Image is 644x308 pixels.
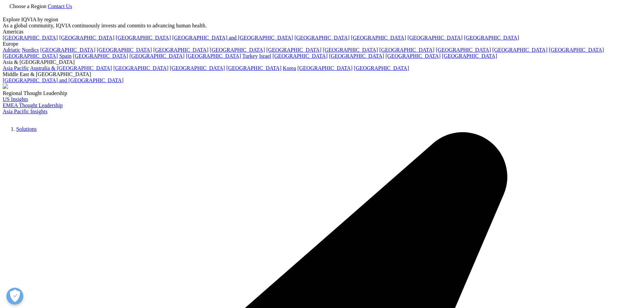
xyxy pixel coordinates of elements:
[3,59,641,65] div: Asia & [GEOGRAPHIC_DATA]
[283,65,296,71] a: Korea
[3,109,47,114] a: Asia Pacific Insights
[266,47,321,53] a: [GEOGRAPHIC_DATA]
[297,65,353,71] a: [GEOGRAPHIC_DATA]
[22,47,39,53] a: Nordics
[242,53,258,59] a: Turkey
[48,3,72,9] a: Contact Us
[186,53,241,59] a: [GEOGRAPHIC_DATA]
[3,77,123,83] a: [GEOGRAPHIC_DATA] and [GEOGRAPHIC_DATA]
[492,47,547,53] a: [GEOGRAPHIC_DATA]
[170,65,225,71] a: [GEOGRAPHIC_DATA]
[3,71,641,77] div: Middle East & [GEOGRAPHIC_DATA]
[3,41,641,47] div: Europe
[294,35,350,41] a: [GEOGRAPHIC_DATA]
[259,53,271,59] a: Israel
[464,35,519,41] a: [GEOGRAPHIC_DATA]
[153,47,208,53] a: [GEOGRAPHIC_DATA]
[3,35,58,41] a: [GEOGRAPHIC_DATA]
[30,65,112,71] a: Australia & [GEOGRAPHIC_DATA]
[3,17,641,23] div: Explore IQVIA by region
[16,126,37,132] a: Solutions
[116,35,171,41] a: [GEOGRAPHIC_DATA]
[59,53,71,59] a: Spain
[3,23,641,29] div: As a global community, IQVIA continuously invests and commits to advancing human health.
[3,29,641,35] div: Americas
[436,47,491,53] a: [GEOGRAPHIC_DATA]
[226,65,281,71] a: [GEOGRAPHIC_DATA]
[3,96,28,102] a: US Insights
[73,53,128,59] a: [GEOGRAPHIC_DATA]
[407,35,462,41] a: [GEOGRAPHIC_DATA]
[329,53,384,59] a: [GEOGRAPHIC_DATA]
[59,35,114,41] a: [GEOGRAPHIC_DATA]
[3,102,63,108] a: EMEA Thought Leadership
[6,288,23,305] button: Open Preferences
[3,47,20,53] a: Adriatic
[113,65,168,71] a: [GEOGRAPHIC_DATA]
[351,35,406,41] a: [GEOGRAPHIC_DATA]
[3,84,8,89] img: 2093_analyzing-data-using-big-screen-display-and-laptop.png
[379,47,434,53] a: [GEOGRAPHIC_DATA]
[354,65,409,71] a: [GEOGRAPHIC_DATA]
[385,53,440,59] a: [GEOGRAPHIC_DATA]
[3,53,58,59] a: [GEOGRAPHIC_DATA]
[3,90,641,96] div: Regional Thought Leadership
[97,47,152,53] a: [GEOGRAPHIC_DATA]
[210,47,265,53] a: [GEOGRAPHIC_DATA]
[9,3,46,9] span: Choose a Region
[549,47,604,53] a: [GEOGRAPHIC_DATA]
[442,53,497,59] a: [GEOGRAPHIC_DATA]
[3,65,29,71] a: Asia Pacific
[172,35,293,41] a: [GEOGRAPHIC_DATA] and [GEOGRAPHIC_DATA]
[40,47,95,53] a: [GEOGRAPHIC_DATA]
[129,53,185,59] a: [GEOGRAPHIC_DATA]
[272,53,328,59] a: [GEOGRAPHIC_DATA]
[323,47,378,53] a: [GEOGRAPHIC_DATA]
